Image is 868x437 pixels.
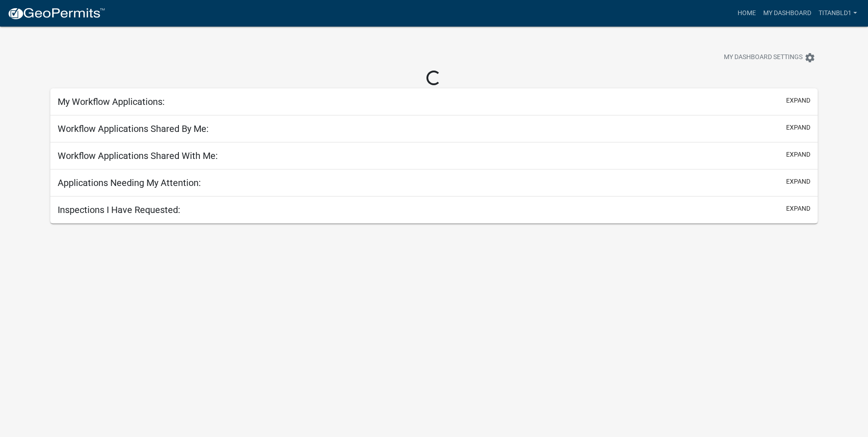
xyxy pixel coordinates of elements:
a: titanbld1 [815,5,861,22]
button: expand [786,150,810,159]
h5: Inspections I Have Requested: [58,204,180,215]
i: settings [804,52,815,63]
button: expand [786,123,810,132]
a: Home [734,5,760,22]
h5: My Workflow Applications: [58,96,165,107]
button: expand [786,96,810,105]
button: expand [786,204,810,213]
h5: Workflow Applications Shared By Me: [58,123,209,134]
button: My Dashboard Settingssettings [717,49,823,66]
span: My Dashboard Settings [724,52,803,63]
h5: Workflow Applications Shared With Me: [58,150,218,161]
h5: Applications Needing My Attention: [58,177,201,188]
a: My Dashboard [760,5,815,22]
button: expand [786,177,810,186]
